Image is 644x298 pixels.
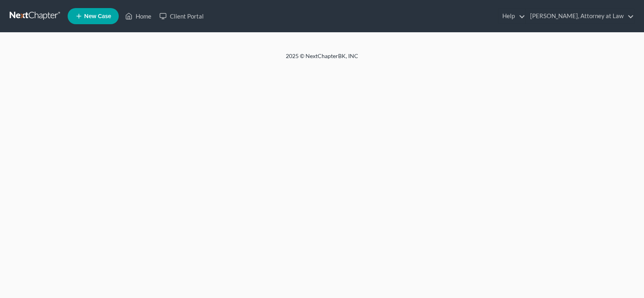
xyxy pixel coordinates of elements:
a: Client Portal [155,9,208,23]
a: [PERSON_NAME], Attorney at Law [526,9,634,23]
new-legal-case-button: New Case [68,8,119,24]
a: Home [121,9,155,23]
div: 2025 © NextChapterBK, INC [93,52,551,67]
a: Help [498,9,525,23]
